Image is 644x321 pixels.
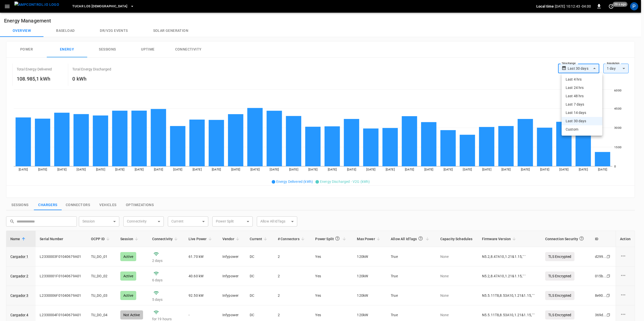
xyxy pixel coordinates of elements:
[562,125,602,134] li: Custom
[562,117,602,125] li: Last 30 days
[562,75,602,84] li: Last 4 hrs
[562,109,602,117] li: Last 14 days
[562,84,602,92] li: Last 24 hrs
[562,100,602,109] li: Last 7 days
[562,92,602,100] li: Last 48 hrs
